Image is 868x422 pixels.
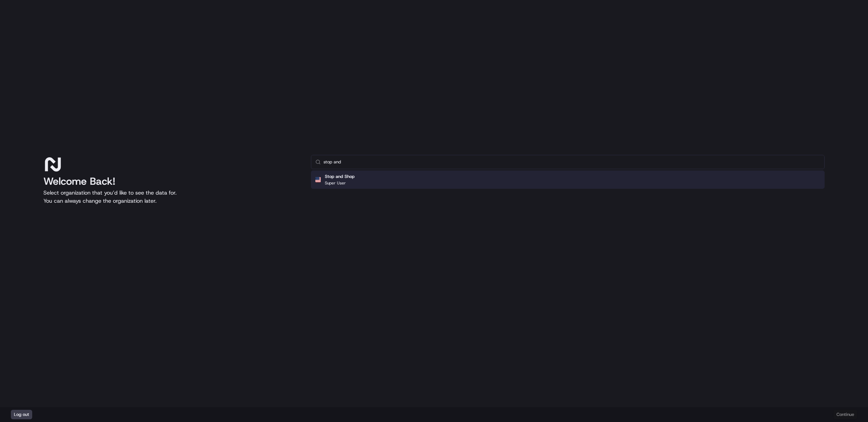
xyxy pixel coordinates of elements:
[315,177,321,182] img: Flag of us
[325,180,346,186] p: Super User
[11,410,32,419] button: Log out
[43,175,300,187] h1: Welcome Back!
[43,189,300,205] p: Select organization that you’d like to see the data for. You can always change the organization l...
[323,155,820,169] input: Type to search...
[325,174,355,180] h2: Stop and Shop
[311,169,825,190] div: Suggestions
